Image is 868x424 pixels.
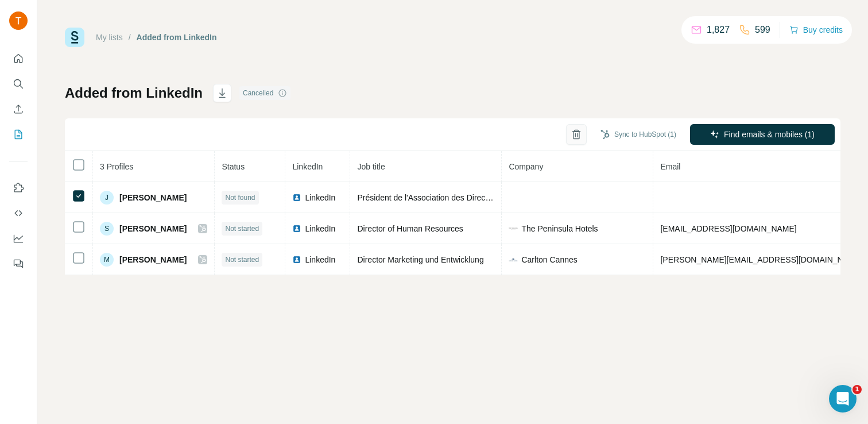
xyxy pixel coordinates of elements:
[65,28,84,47] img: Surfe Logo
[96,33,123,42] a: My lists
[690,124,835,145] button: Find emails & mobiles (1)
[707,23,730,37] p: 1,827
[305,223,335,234] span: LinkedIn
[789,22,843,38] button: Buy credits
[660,224,796,233] span: [EMAIL_ADDRESS][DOMAIN_NAME]
[357,255,483,264] span: Director Marketing und Entwicklung
[100,191,114,205] div: J
[129,32,131,43] li: /
[509,162,543,171] span: Company
[592,126,684,143] button: Sync to HubSpot (1)
[660,255,862,264] span: [PERSON_NAME][EMAIL_ADDRESS][DOMAIN_NAME]
[357,193,564,202] span: Président de l'Association des Directeurs Sécurite d'hôtels
[119,192,187,203] span: [PERSON_NAME]
[100,222,114,236] div: S
[9,178,28,198] button: Use Surfe on LinkedIn
[9,253,28,274] button: Feedback
[509,255,518,264] img: company-logo
[100,253,114,267] div: M
[357,224,463,233] span: Director of Human Resources
[292,162,323,171] span: LinkedIn
[9,99,28,120] button: Enrich CSV
[292,193,301,202] img: LinkedIn logo
[724,129,815,140] span: Find emails & mobiles (1)
[9,11,28,30] img: Avatar
[521,254,577,265] span: Carlton Cannes
[305,254,335,265] span: LinkedIn
[829,385,857,413] iframe: Intercom live chat
[755,23,770,37] p: 599
[521,223,598,234] span: The Peninsula Hotels
[852,385,862,394] span: 1
[225,192,255,203] span: Not found
[119,254,187,265] span: [PERSON_NAME]
[357,162,385,171] span: Job title
[9,228,28,249] button: Dashboard
[119,223,187,234] span: [PERSON_NAME]
[225,255,259,265] span: Not started
[65,84,203,102] h1: Added from LinkedIn
[100,162,133,171] span: 3 Profiles
[292,255,301,264] img: LinkedIn logo
[9,74,28,94] button: Search
[9,48,28,69] button: Quick start
[239,86,290,100] div: Cancelled
[225,223,259,234] span: Not started
[137,32,217,43] div: Added from LinkedIn
[660,162,680,171] span: Email
[9,203,28,223] button: Use Surfe API
[509,224,518,233] img: company-logo
[305,192,335,203] span: LinkedIn
[222,162,245,171] span: Status
[292,224,301,233] img: LinkedIn logo
[9,124,28,145] button: My lists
